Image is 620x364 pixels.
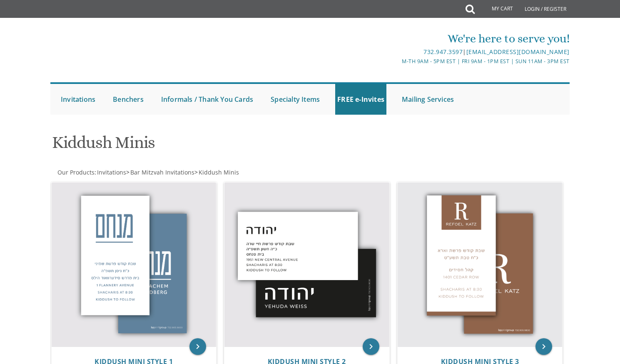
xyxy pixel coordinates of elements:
a: Our Products [57,168,95,176]
img: Kiddush Mini Style 1 [52,182,217,347]
div: | [224,47,570,57]
a: keyboard_arrow_right [363,338,379,355]
span: Invitations [97,168,126,176]
a: 732.947.3597 [423,48,463,56]
span: Bar Mitzvah Invitations [130,168,194,176]
img: Kiddush Mini Style 3 [398,182,563,347]
a: Mailing Services [400,84,456,115]
span: > [126,168,194,176]
a: Bar Mitzvah Invitations [129,168,194,176]
h1: Kiddush Minis [52,133,392,158]
a: Specialty Items [269,84,322,115]
span: Kiddush Minis [199,168,239,176]
div: We're here to serve you! [224,30,570,47]
a: Kiddush Minis [198,168,239,176]
a: Benchers [111,84,146,115]
a: keyboard_arrow_right [535,338,552,355]
img: Kiddush Mini Style 2 [224,182,389,347]
a: Invitations [59,84,97,115]
a: My Cart [474,1,519,17]
div: : [50,168,310,177]
a: FREE e-Invites [335,84,386,115]
span: > [194,168,239,176]
div: M-Th 9am - 5pm EST | Fri 9am - 1pm EST | Sun 11am - 3pm EST [224,57,570,66]
a: Invitations [96,168,126,176]
a: keyboard_arrow_right [189,338,206,355]
a: [EMAIL_ADDRESS][DOMAIN_NAME] [466,48,570,56]
a: Informals / Thank You Cards [159,84,255,115]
